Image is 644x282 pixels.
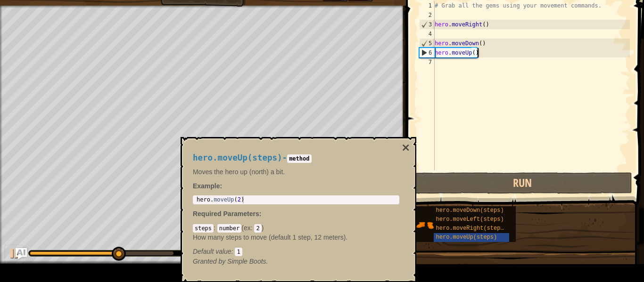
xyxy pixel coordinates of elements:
span: Example [193,182,220,190]
code: 1 [235,248,242,256]
span: hero.moveUp(steps) [436,234,497,241]
div: 7 [419,57,435,67]
div: 2 [419,10,435,20]
button: Ask AI [16,248,27,259]
span: : [251,224,255,232]
span: : [259,210,262,218]
span: : [214,224,217,232]
button: Run [413,172,632,194]
code: method [287,154,311,163]
div: 5 [420,39,435,48]
button: Ctrl + P: Play [5,245,24,264]
code: 2 [254,224,261,233]
code: number [217,224,241,233]
span: hero.moveDown(steps) [436,207,504,214]
div: 1 [419,1,435,10]
em: Simple Boots. [193,258,268,265]
span: hero.moveRight(steps) [436,225,507,232]
p: Moves the hero up (north) a bit. [193,167,399,177]
div: 3 [420,20,435,29]
div: 6 [420,48,435,57]
span: hero.moveUp(steps) [193,153,282,162]
span: : [231,248,235,255]
h4: - [193,153,399,162]
button: × [402,141,410,154]
img: portrait.png [416,216,434,234]
span: Required Parameters [193,210,259,218]
span: Granted by [193,258,227,265]
div: 4 [419,29,435,39]
div: ( ) [193,223,399,256]
p: How many steps to move (default 1 step, 12 meters). [193,233,399,242]
span: Default value [193,248,231,255]
span: ex [244,224,251,232]
strong: : [193,182,222,190]
code: steps [193,224,214,233]
span: hero.moveLeft(steps) [436,216,504,223]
